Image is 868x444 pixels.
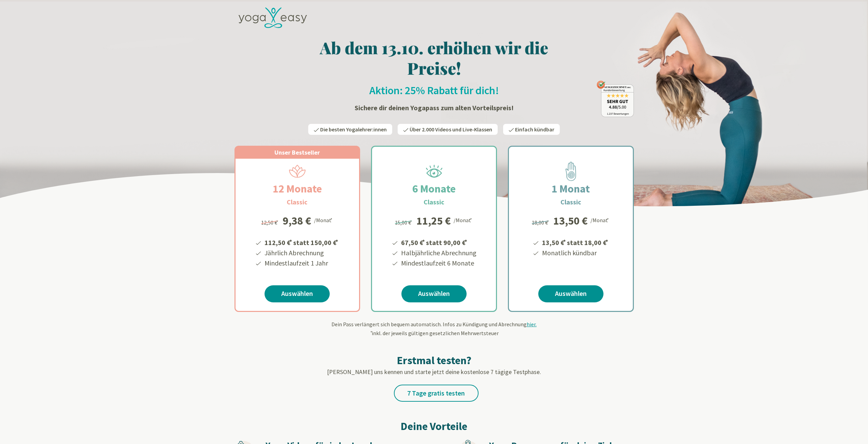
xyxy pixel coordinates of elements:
div: /Monat [454,215,473,224]
div: 9,38 € [283,215,311,226]
h2: Deine Vorteile [234,418,634,434]
h2: Erstmal testen? [234,354,634,367]
div: /Monat [590,215,610,224]
span: 12,50 € [261,219,279,226]
a: Auswählen [265,285,330,302]
span: 18,00 € [532,219,550,226]
h2: Aktion: 25% Rabatt für dich! [234,84,634,97]
h3: Classic [424,197,444,207]
li: 67,50 € statt 90,00 € [400,236,476,248]
li: Halbjährliche Abrechnung [400,248,476,258]
strong: Sichere dir deinen Yogapass zum alten Vorteilspreis! [355,103,514,112]
h1: Ab dem 13.10. erhöhen wir die Preise! [234,37,634,78]
a: 7 Tage gratis testen [394,385,479,402]
span: hier. [527,321,537,328]
li: 112,50 € statt 150,00 € [264,236,339,248]
a: Auswählen [538,285,603,302]
div: 11,25 € [416,215,451,226]
h2: 1 Monat [535,181,606,197]
span: 15,00 € [395,219,413,226]
span: inkl. der jeweils gültigen gesetzlichen Mehrwertsteuer [370,330,499,336]
li: 13,50 € statt 18,00 € [541,236,609,248]
h2: 6 Monate [396,181,472,197]
li: Monatlich kündbar [541,248,609,258]
span: Einfach kündbar [515,126,554,133]
li: Mindestlaufzeit 1 Jahr [264,258,339,268]
span: Unser Bestseller [274,148,320,156]
h2: 12 Monate [256,181,338,197]
li: Jährlich Abrechnung [264,248,339,258]
li: Mindestlaufzeit 6 Monate [400,258,476,268]
span: Über 2.000 Videos und Live-Klassen [410,126,492,133]
div: Dein Pass verlängert sich bequem automatisch. Infos zu Kündigung und Abrechnung [234,320,634,337]
span: Die besten Yogalehrer:innen [320,126,387,133]
div: /Monat [314,215,333,224]
h3: Classic [560,197,581,207]
div: 13,50 € [553,215,588,226]
h3: Classic [287,197,308,207]
img: ausgezeichnet_badge.png [597,81,634,117]
a: Auswählen [401,285,467,302]
p: [PERSON_NAME] uns kennen und starte jetzt deine kostenlose 7 tägige Testphase. [234,367,634,376]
